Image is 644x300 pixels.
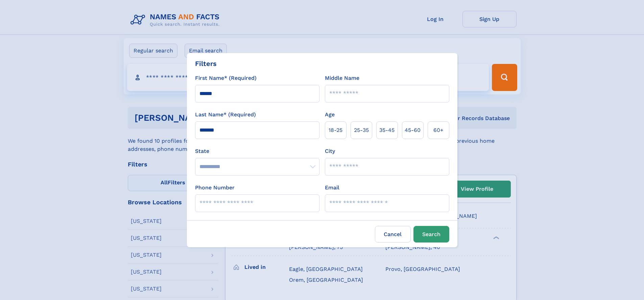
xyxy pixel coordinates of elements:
[379,126,395,134] span: 35‑45
[325,111,335,119] label: Age
[325,184,339,192] label: Email
[405,126,421,134] span: 45‑60
[329,126,342,134] span: 18‑25
[354,126,369,134] span: 25‑35
[433,126,444,134] span: 60+
[325,147,335,155] label: City
[413,226,449,243] button: Search
[375,226,411,243] label: Cancel
[195,147,319,155] label: State
[195,111,256,119] label: Last Name* (Required)
[325,74,359,82] label: Middle Name
[195,59,217,69] div: Filters
[195,184,235,192] label: Phone Number
[195,74,257,82] label: First Name* (Required)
